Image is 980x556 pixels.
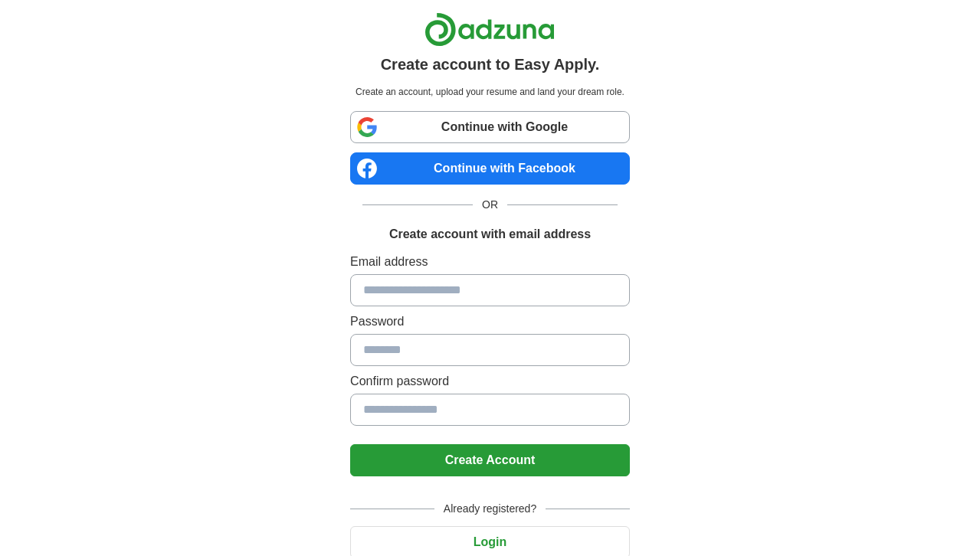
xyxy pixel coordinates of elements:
label: Email address [350,253,630,271]
span: OR [473,197,507,213]
p: Create an account, upload your resume and land your dream role. [353,85,627,99]
span: Already registered? [434,501,546,517]
button: Create Account [350,444,630,476]
h1: Create account to Easy Apply. [381,53,600,76]
a: Continue with Facebook [350,152,630,185]
label: Confirm password [350,372,630,391]
label: Password [350,312,630,331]
h1: Create account with email address [389,225,591,244]
a: Continue with Google [350,111,630,143]
a: Login [350,535,630,548]
img: Adzuna logo [424,12,555,47]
